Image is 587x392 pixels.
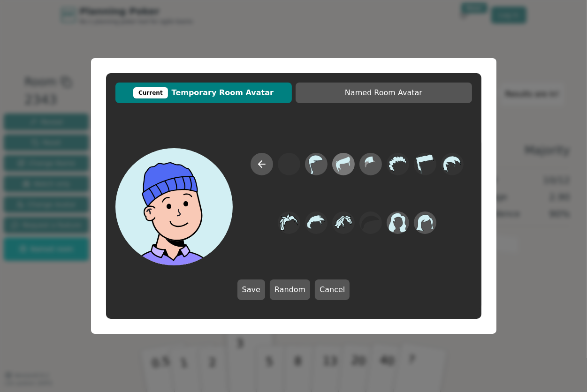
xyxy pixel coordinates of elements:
button: Save [237,279,265,300]
button: CurrentTemporary Room Avatar [115,83,292,103]
button: Named Room Avatar [296,83,472,103]
span: Named Room Avatar [300,87,467,98]
button: Random [270,279,310,300]
button: Cancel [315,279,350,300]
div: Current [133,87,168,98]
span: Temporary Room Avatar [120,87,287,98]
